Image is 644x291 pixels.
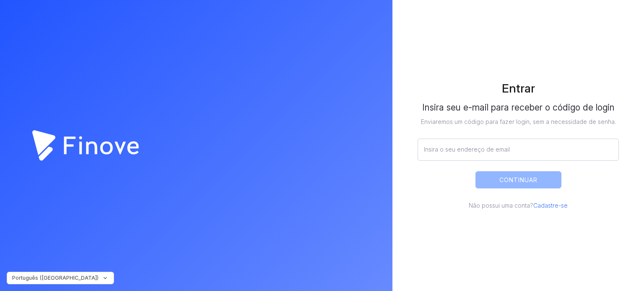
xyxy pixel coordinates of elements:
p: Não possui uma conta? [418,201,619,210]
h1: Entrar [418,81,619,96]
input: Insira o seu endereço de email [418,139,619,160]
a: Cadastre-se [533,202,568,209]
p: Enviaremos um código para fazer login, sem a necessidade de senha. [418,117,619,126]
button: CONTINUAR [475,171,561,188]
button: Português ([GEOGRAPHIC_DATA]) [7,272,114,284]
span: Português ([GEOGRAPHIC_DATA]) [12,275,99,281]
h1: Insira seu e-mail para receber o código de login [418,102,619,115]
